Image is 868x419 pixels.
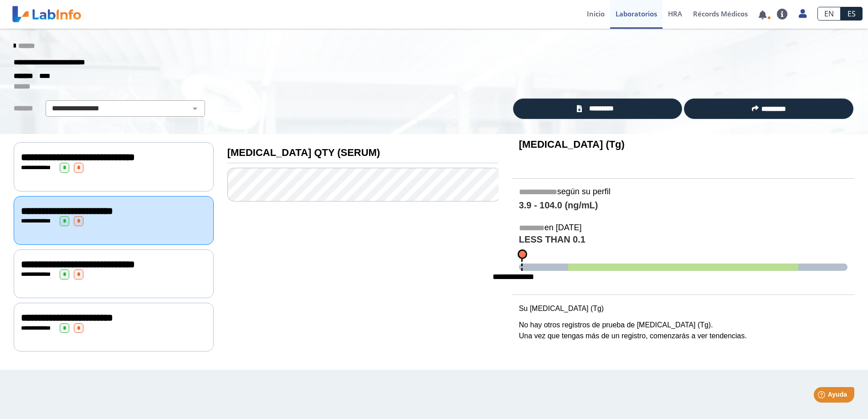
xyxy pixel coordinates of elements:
[519,223,847,233] h5: en [DATE]
[841,7,863,21] a: ES
[519,234,847,246] h4: LESS THAN 0.1
[817,7,841,21] a: EN
[519,187,847,197] h5: según su perfil
[668,9,682,18] span: HRA
[519,139,625,150] b: [MEDICAL_DATA] (Tg)
[519,320,847,341] p: No hay otros registros de prueba de [MEDICAL_DATA] (Tg). Una vez que tengas más de un registro, c...
[227,147,380,158] b: [MEDICAL_DATA] QTY (SERUM)
[519,303,847,314] p: Su [MEDICAL_DATA] (Tg)
[787,383,858,409] iframe: Help widget launcher
[519,200,847,211] h4: 3.9 - 104.0 (ng/mL)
